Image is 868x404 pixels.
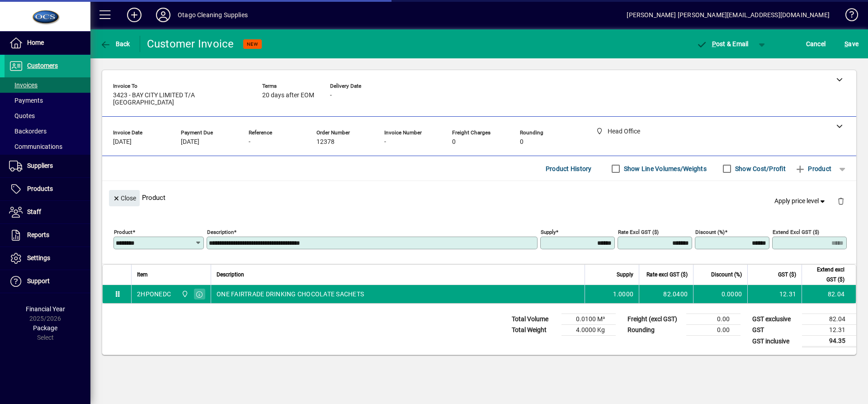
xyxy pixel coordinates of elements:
[5,224,90,247] a: Reports
[839,2,857,31] a: Knowledge Base
[207,229,234,235] mat-label: Description
[217,290,364,299] span: ONE FAIRTRADE DRINKING CHOCOLATE SACHETS
[5,139,90,154] a: Communications
[712,40,716,48] span: P
[330,92,332,99] span: -
[109,190,140,206] button: Close
[9,128,47,135] span: Backorders
[5,108,90,124] a: Quotes
[842,36,861,52] button: Save
[542,161,595,177] button: Product History
[748,325,802,336] td: GST
[27,277,50,285] span: Support
[5,93,90,108] a: Payments
[613,290,634,299] span: 1.0000
[711,270,742,280] span: Discount (%)
[686,314,741,325] td: 0.00
[806,37,826,51] span: Cancel
[107,194,142,202] app-page-header-button: Close
[384,138,386,146] span: -
[316,138,335,146] span: 12378
[561,325,616,336] td: 4.0000 Kg
[102,181,856,214] div: Product
[804,36,828,52] button: Cancel
[9,97,43,104] span: Payments
[747,285,802,303] td: 12.31
[217,270,244,280] span: Description
[247,41,258,47] span: NEW
[507,325,561,336] td: Total Weight
[618,229,659,235] mat-label: Rate excl GST ($)
[844,37,859,51] span: ave
[617,270,633,280] span: Supply
[5,247,90,270] a: Settings
[5,270,90,293] a: Support
[9,143,62,150] span: Communications
[100,40,130,48] span: Back
[27,39,44,46] span: Home
[692,36,753,52] button: Post & Email
[27,254,50,261] span: Settings
[114,229,132,235] mat-label: Product
[113,191,136,206] span: Close
[27,162,53,169] span: Suppliers
[541,229,556,235] mat-label: Supply
[262,92,314,99] span: 20 days after EOM
[696,40,749,48] span: ost & Email
[622,164,707,173] label: Show Line Volumes/Weights
[748,336,802,347] td: GST inclusive
[627,8,830,22] div: [PERSON_NAME] [PERSON_NAME][EMAIL_ADDRESS][DOMAIN_NAME]
[113,138,132,146] span: [DATE]
[748,314,802,325] td: GST exclusive
[830,197,852,205] app-page-header-button: Delete
[181,138,199,146] span: [DATE]
[120,7,149,23] button: Add
[623,325,686,336] td: Rounding
[452,138,456,146] span: 0
[695,229,725,235] mat-label: Discount (%)
[179,289,189,299] span: Head Office
[90,36,140,52] app-page-header-button: Back
[561,314,616,325] td: 0.0100 M³
[5,155,90,177] a: Suppliers
[9,112,35,119] span: Quotes
[507,314,561,325] td: Total Volume
[5,178,90,200] a: Products
[113,92,249,106] span: 3423 - BAY CITY LIMITED T/A [GEOGRAPHIC_DATA]
[802,336,856,347] td: 94.35
[771,193,830,209] button: Apply price level
[686,325,741,336] td: 0.00
[26,305,65,313] span: Financial Year
[520,138,524,146] span: 0
[802,314,856,325] td: 82.04
[147,37,234,51] div: Customer Invoice
[27,208,41,215] span: Staff
[646,270,688,280] span: Rate excl GST ($)
[27,185,53,192] span: Products
[790,161,836,177] button: Product
[5,32,90,54] a: Home
[98,36,132,52] button: Back
[807,265,844,285] span: Extend excl GST ($)
[844,40,848,48] span: S
[623,314,686,325] td: Freight (excl GST)
[546,162,592,176] span: Product History
[733,164,786,173] label: Show Cost/Profit
[774,196,827,206] span: Apply price level
[830,190,852,212] button: Delete
[137,270,148,280] span: Item
[778,270,796,280] span: GST ($)
[5,77,90,93] a: Invoices
[27,231,49,238] span: Reports
[693,285,747,303] td: 0.0000
[773,229,819,235] mat-label: Extend excl GST ($)
[5,124,90,139] a: Backorders
[149,7,178,23] button: Profile
[802,325,856,336] td: 12.31
[33,324,57,332] span: Package
[137,290,171,299] div: 2HPONEDC
[249,138,250,146] span: -
[795,162,831,176] span: Product
[5,201,90,223] a: Staff
[802,285,856,303] td: 82.04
